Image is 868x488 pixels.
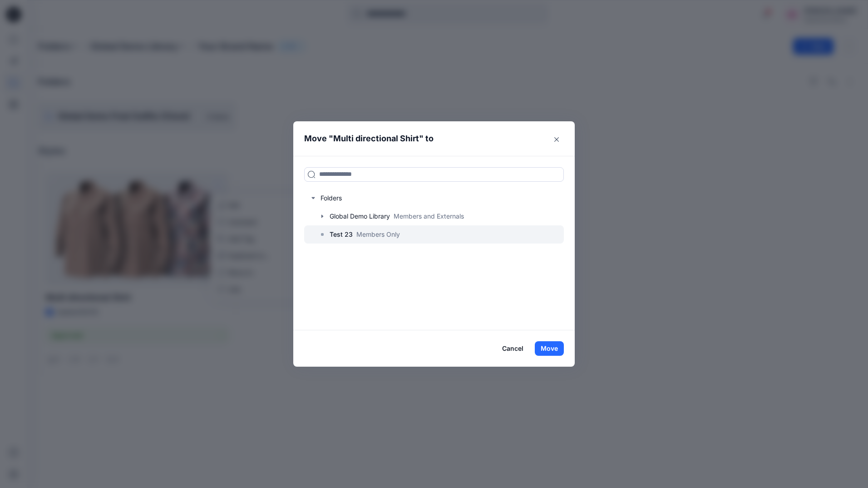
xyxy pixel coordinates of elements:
[549,132,564,147] button: Close
[293,121,561,156] header: Move " " to
[535,341,564,356] button: Move
[496,341,529,356] button: Cancel
[356,229,400,239] p: Members Only
[333,132,419,145] p: Multi directional Shirt
[330,229,353,240] p: Test 23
